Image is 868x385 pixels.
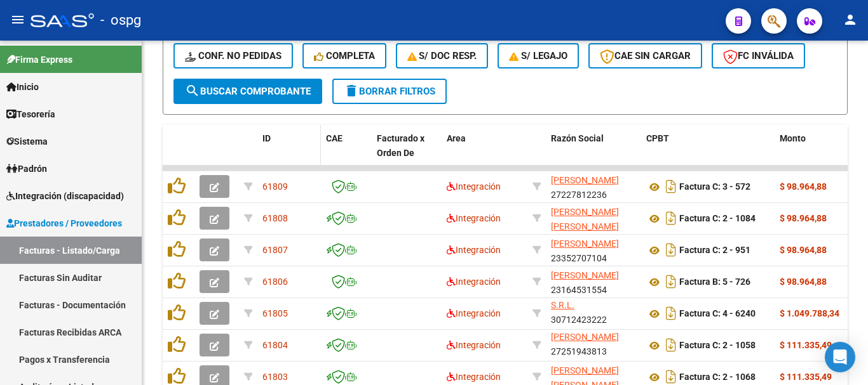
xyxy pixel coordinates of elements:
mat-icon: delete [344,83,359,98]
datatable-header-cell: CAE [321,125,372,181]
strong: Factura C: 2 - 1068 [679,372,756,382]
span: CPBT [646,133,669,143]
span: 61807 [262,245,288,255]
i: Descargar documento [663,176,679,197]
button: Conf. no pedidas [173,43,293,69]
span: Integración [447,372,501,382]
mat-icon: search [185,83,200,98]
datatable-header-cell: Razón Social [546,125,641,181]
strong: Factura C: 3 - 572 [679,182,750,192]
span: ID [262,133,271,143]
span: Prestadores / Proveedores [6,216,122,230]
span: 61806 [262,277,288,287]
strong: Factura C: 2 - 1084 [679,214,756,224]
datatable-header-cell: ID [257,125,321,181]
button: Completa [302,43,386,69]
i: Descargar documento [663,240,679,260]
mat-icon: menu [10,12,25,27]
i: Descargar documento [663,271,679,292]
span: Completa [314,50,375,62]
span: - ospg [100,6,141,34]
span: [PERSON_NAME] [551,270,619,280]
span: Monto [780,133,806,143]
strong: $ 111.335,49 [780,340,832,350]
button: S/ legajo [498,43,579,69]
span: Tesorería [6,107,55,121]
i: Descargar documento [663,208,679,228]
span: FC Inválida [723,50,794,62]
button: CAE SIN CARGAR [588,43,702,69]
span: Integración [447,277,501,287]
span: Integración [447,245,501,255]
span: 61804 [262,340,288,350]
strong: Factura C: 4 - 6240 [679,309,756,319]
span: 61808 [262,213,288,223]
div: 30712423222 [551,300,636,327]
mat-icon: person [843,12,858,27]
span: Integración [447,308,501,318]
datatable-header-cell: Monto [775,125,851,181]
span: Integración [447,181,501,192]
div: 23352707104 [551,237,636,263]
span: S/ Doc Resp. [407,50,477,62]
span: Sistema [6,134,48,148]
span: 61803 [262,372,288,382]
div: 23164531554 [551,268,636,295]
div: Open Intercom Messenger [825,342,855,372]
span: Borrar Filtros [344,86,435,97]
span: Integración (discapacidad) [6,189,124,203]
strong: $ 98.964,88 [780,213,827,223]
button: Buscar Comprobante [173,79,322,104]
strong: Factura C: 2 - 1058 [679,341,756,351]
strong: Factura B: 5 - 726 [679,277,750,287]
span: Integración [447,213,501,223]
span: Razón Social [551,133,604,143]
span: Firma Express [6,53,72,67]
span: S/ legajo [509,50,567,62]
span: [PERSON_NAME] [551,238,619,249]
i: Descargar documento [663,335,679,355]
span: Facturado x Orden De [377,133,424,158]
div: 27320050478 [551,205,636,232]
span: 61809 [262,181,288,192]
span: CAE [326,133,342,143]
strong: $ 98.964,88 [780,181,827,192]
div: 27251943813 [551,332,636,358]
strong: $ 111.335,49 [780,372,832,382]
span: CAE SIN CARGAR [600,50,691,62]
span: Integración [447,340,501,350]
span: Padrón [6,162,47,176]
button: S/ Doc Resp. [396,43,489,69]
span: [PERSON_NAME] [551,175,619,185]
span: [PERSON_NAME] [PERSON_NAME] [551,207,619,232]
span: Inicio [6,80,39,94]
span: Area [447,133,466,143]
span: Conf. no pedidas [185,50,281,62]
span: Buscar Comprobante [185,86,311,97]
strong: $ 98.964,88 [780,245,827,255]
div: 27227812236 [551,173,636,200]
datatable-header-cell: Area [442,125,527,181]
datatable-header-cell: Facturado x Orden De [372,125,442,181]
i: Descargar documento [663,303,679,323]
button: Borrar Filtros [332,79,447,104]
button: FC Inválida [712,43,805,69]
strong: $ 1.049.788,34 [780,308,839,318]
datatable-header-cell: CPBT [641,125,775,181]
strong: Factura C: 2 - 951 [679,245,750,256]
span: 61805 [262,308,288,318]
strong: $ 98.964,88 [780,277,827,287]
